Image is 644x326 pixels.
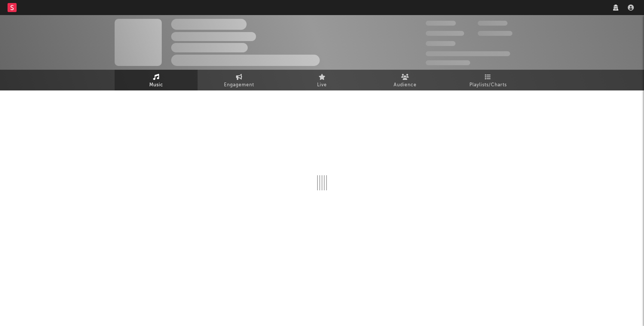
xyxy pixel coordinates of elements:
a: Engagement [198,70,281,90]
a: Playlists/Charts [446,70,529,90]
a: Live [281,70,363,90]
span: Playlists/Charts [469,81,507,90]
span: Engagement [224,81,254,90]
span: Music [149,81,163,90]
span: 300,000 [426,21,456,26]
span: 1,000,000 [478,31,512,36]
span: Jump Score: 85.0 [426,60,470,65]
span: Live [317,81,327,90]
span: 100,000 [426,41,455,46]
span: Audience [394,81,417,90]
span: 50,000,000 Monthly Listeners [426,51,510,56]
a: Audience [363,70,446,90]
a: Music [115,70,198,90]
span: 50,000,000 [426,31,464,36]
span: 100,000 [478,21,508,26]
